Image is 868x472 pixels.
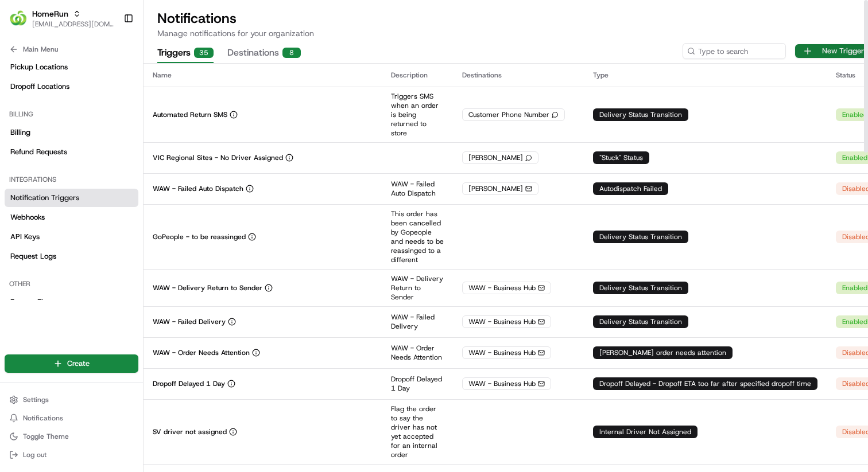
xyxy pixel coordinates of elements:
[10,147,67,157] span: Refund Requests
[227,44,301,63] button: Destinations
[593,231,688,243] div: Delivery Status Transition
[23,166,88,178] span: Knowledge Base
[593,315,688,328] div: Delivery Status Transition
[39,121,145,130] div: We're available if you need us!
[10,251,56,262] span: Request Logs
[10,212,45,223] span: Webhooks
[11,46,209,64] p: Welcome 👋
[32,8,68,19] button: HomeRun
[32,19,114,29] button: [EMAIL_ADDRESS][DOMAIN_NAME]
[593,182,668,195] div: Autodispatch Failed
[153,427,227,436] p: SV driver not assigned
[391,274,444,302] p: WAW - Delivery Return to Sender
[11,167,21,177] div: 📗
[5,293,138,311] a: Feature Flags
[282,48,301,58] div: 8
[462,71,575,80] div: Destinations
[462,346,551,359] div: WAW - Business Hub
[114,194,139,203] span: Pylon
[97,167,106,177] div: 💻
[593,346,733,359] div: [PERSON_NAME] order needs attention
[462,315,551,328] div: WAW - Business Hub
[5,247,138,266] a: Request Logs
[10,62,68,72] span: Pickup Locations
[108,166,184,178] span: API Documentation
[462,108,565,121] div: Customer Phone Number
[462,151,538,164] div: [PERSON_NAME]
[5,189,138,207] a: Notification Triggers
[39,110,188,121] div: Start new chat
[462,377,551,390] div: WAW - Business Hub
[153,232,246,241] p: GoPeople - to be reassinged
[683,43,786,59] input: Type to search
[5,123,138,142] a: Billing
[153,317,226,326] p: WAW - Failed Delivery
[5,354,138,373] button: Create
[5,77,138,96] a: Dropoff Locations
[593,108,688,121] div: Delivery Status Transition
[5,392,138,408] button: Settings
[10,81,69,92] span: Dropoff Locations
[81,194,139,203] a: Powered byPylon
[11,110,32,130] img: 1736555255976-a54dd68f-1ca7-489b-9aae-adbdc363a1c4
[23,432,69,441] span: Toggle Theme
[10,127,30,138] span: Billing
[593,151,649,164] div: "Stuck" Status
[153,184,243,193] p: WAW - Failed Auto Dispatch
[462,182,538,195] div: [PERSON_NAME]
[593,71,817,80] div: Type
[10,297,55,307] span: Feature Flags
[462,282,551,294] div: WAW - Business Hub
[5,143,138,161] a: Refund Requests
[5,105,138,123] div: Billing
[391,375,444,393] p: Dropoff Delayed 1 Day
[5,447,138,463] button: Log out
[5,5,119,32] button: HomeRunHomeRun[EMAIL_ADDRESS][DOMAIN_NAME]
[5,41,138,57] button: Main Menu
[391,71,444,80] div: Description
[391,313,444,331] p: WAW - Failed Delivery
[153,283,262,292] p: WAW - Delivery Return to Sender
[153,110,227,119] p: Automated Return SMS
[92,162,189,182] a: 💻API Documentation
[7,162,92,182] a: 📗Knowledge Base
[593,282,688,294] div: Delivery Status Transition
[23,414,63,423] span: Notifications
[10,232,40,242] span: API Keys
[153,153,283,162] p: VIC Regional Sites - No Driver Assigned
[5,170,138,189] div: Integrations
[593,426,697,438] div: Internal Driver Not Assigned
[23,45,58,54] span: Main Menu
[391,404,444,459] p: Flag the order to say the driver has not yet accepted for an internal order
[391,92,444,138] p: Triggers SMS when an order is being returned to store
[23,395,49,404] span: Settings
[153,71,373,80] div: Name
[5,208,138,227] a: Webhooks
[153,348,250,357] p: WAW - Order Needs Attention
[5,275,138,293] div: Other
[5,58,138,76] a: Pickup Locations
[10,193,79,203] span: Notification Triggers
[391,180,444,198] p: WAW - Failed Auto Dispatch
[593,377,817,390] div: Dropoff Delayed - Dropoff ETA too far after specified dropoff time
[391,344,444,362] p: WAW - Order Needs Attention
[67,358,90,369] span: Create
[23,450,46,459] span: Log out
[195,113,209,127] button: Start new chat
[5,410,138,426] button: Notifications
[11,11,34,34] img: Nash
[153,379,225,388] p: Dropoff Delayed 1 Day
[194,48,214,58] div: 35
[30,74,189,86] input: Clear
[9,9,28,28] img: HomeRun
[157,44,214,63] button: Triggers
[5,228,138,246] a: API Keys
[391,209,444,264] p: This order has been cancelled by Gopeople and needs to be reassinged to a different
[5,428,138,444] button: Toggle Theme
